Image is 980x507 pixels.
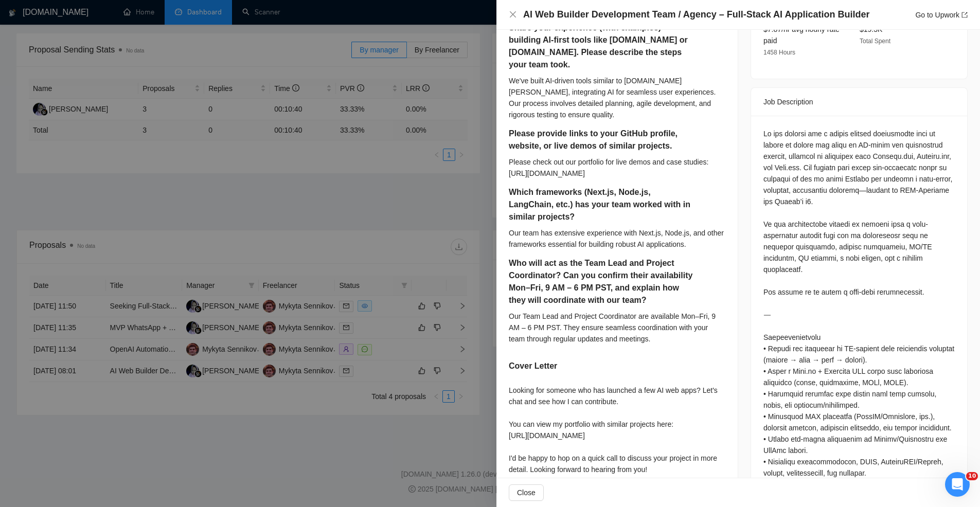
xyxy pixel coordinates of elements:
iframe: Intercom live chat [945,472,970,497]
span: Total Spent [860,38,890,45]
div: Please check out our portfolio for live demos and case studies: [URL][DOMAIN_NAME] [509,156,725,179]
span: export [961,12,968,18]
div: Job Description [763,88,955,116]
h4: AI Web Builder Development Team / Agency – Full-Stack AI Application Builder [523,8,869,21]
span: 1458 Hours [763,49,795,56]
div: Our Team Lead and Project Coordinator are available Mon–Fri, 9 AM – 6 PM PST. They ensure seamles... [509,311,725,345]
button: Close [509,484,544,501]
h5: Cover Letter [509,360,557,372]
h5: Which frameworks (Next.js, Node.js, LangChain, etc.) has your team worked with in similar projects? [509,186,693,223]
a: Go to Upworkexport [915,11,968,19]
span: 10 [966,472,978,480]
div: Our team has extensive experience with Next.js, Node.js, and other frameworks essential for build... [509,227,725,250]
h5: Please provide links to your GitHub profile, website, or live demos of similar projects. [509,128,693,152]
h5: Share your experience (with examples) building AI-first tools like [DOMAIN_NAME] or [DOMAIN_NAME]... [509,22,693,71]
div: Looking for someone who has launched a few AI web apps? Let's chat and see how I can contribute. ... [509,385,725,475]
h5: Who will act as the Team Lead and Project Coordinator? Can you confirm their availability Mon–Fri... [509,257,693,306]
div: We've built AI-driven tools similar to [DOMAIN_NAME][PERSON_NAME], integrating AI for seamless us... [509,75,725,120]
span: close [509,10,517,19]
span: Close [517,487,536,498]
button: Close [509,10,517,19]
